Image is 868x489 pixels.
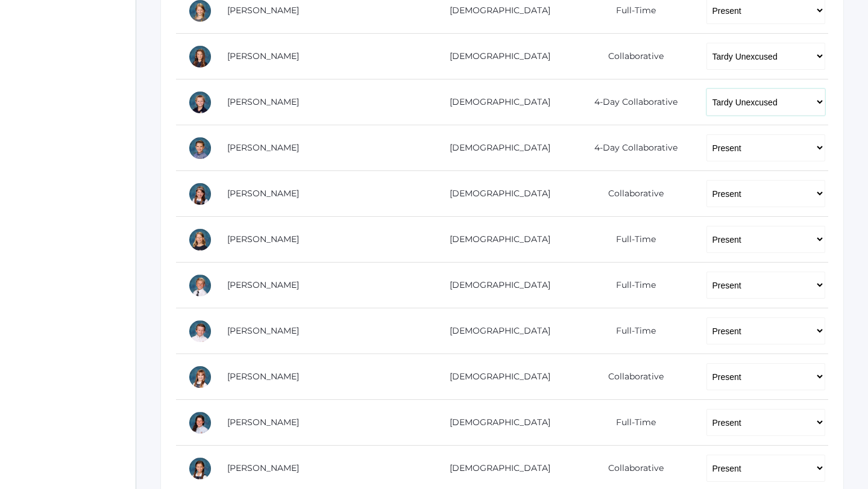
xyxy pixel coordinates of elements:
[188,411,212,435] div: Stella Honeyman
[569,263,694,308] td: Full-Time
[569,217,694,263] td: Full-Time
[569,171,694,217] td: Collaborative
[227,188,299,199] a: [PERSON_NAME]
[569,34,694,79] td: Collaborative
[422,171,569,217] td: [DEMOGRAPHIC_DATA]
[422,263,569,308] td: [DEMOGRAPHIC_DATA]
[422,400,569,446] td: [DEMOGRAPHIC_DATA]
[227,96,299,107] a: [PERSON_NAME]
[422,217,569,263] td: [DEMOGRAPHIC_DATA]
[569,354,694,400] td: Collaborative
[422,34,569,79] td: [DEMOGRAPHIC_DATA]
[188,182,212,206] div: Brynn Boyer
[227,325,299,336] a: [PERSON_NAME]
[188,365,212,389] div: Remy Evans
[569,308,694,354] td: Full-Time
[422,308,569,354] td: [DEMOGRAPHIC_DATA]
[227,463,299,473] a: [PERSON_NAME]
[569,79,694,125] td: 4-Day Collaborative
[188,90,212,114] div: Levi Beaty
[422,125,569,171] td: [DEMOGRAPHIC_DATA]
[227,142,299,153] a: [PERSON_NAME]
[569,125,694,171] td: 4-Day Collaborative
[188,45,212,69] div: Claire Arnold
[227,371,299,382] a: [PERSON_NAME]
[422,354,569,400] td: [DEMOGRAPHIC_DATA]
[227,5,299,16] a: [PERSON_NAME]
[569,400,694,446] td: Full-Time
[227,279,299,290] a: [PERSON_NAME]
[188,456,212,481] div: Scarlett Maurer
[188,273,212,297] div: Ian Doyle
[188,319,212,343] div: Timothy Edlin
[422,79,569,125] td: [DEMOGRAPHIC_DATA]
[227,234,299,244] a: [PERSON_NAME]
[188,228,212,252] div: Haelyn Bradley
[227,417,299,428] a: [PERSON_NAME]
[188,136,212,160] div: James Bernardi
[227,51,299,61] a: [PERSON_NAME]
